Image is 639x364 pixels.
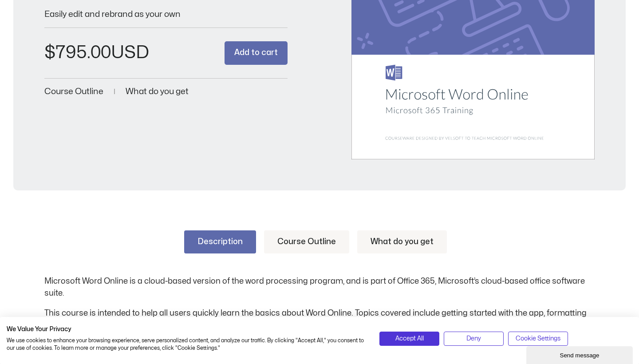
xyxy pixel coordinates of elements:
a: Description [184,230,256,253]
h2: We Value Your Privacy [7,325,366,333]
span: Accept All [395,334,424,344]
button: Accept all cookies [379,332,439,346]
span: $ [44,44,55,61]
span: Cookie Settings [516,334,560,344]
bdi: 795.00 [44,44,111,61]
a: Course Outline [264,230,349,253]
button: Add to cart [225,41,288,65]
p: We use cookies to enhance your browsing experience, serve personalized content, and analyze our t... [7,337,366,352]
p: Easily edit and rebrand as your own [44,10,288,19]
button: Deny all cookies [444,332,504,346]
button: Adjust cookie preferences [508,332,568,346]
iframe: chat widget [526,344,635,364]
a: What do you get [357,230,447,253]
a: Course Outline [44,87,103,96]
a: What do you get [126,87,189,96]
span: Deny [466,334,481,344]
p: Microsoft Word Online is a cloud-based version of the word processing program, and is part of Off... [44,275,595,299]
